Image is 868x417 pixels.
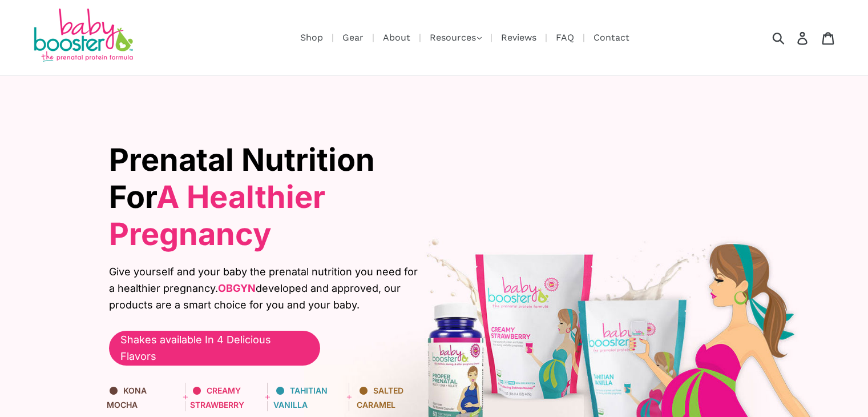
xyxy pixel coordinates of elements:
[550,30,580,45] a: FAQ
[120,332,309,365] span: Shakes available In 4 Delicious Flavors
[495,30,542,45] a: Reviews
[107,386,147,409] span: KONA Mocha
[337,30,369,45] a: Gear
[424,29,487,46] button: Resources
[273,386,328,409] span: Tahitian Vanilla
[109,178,325,252] span: A Healthier Pregnancy
[377,30,416,45] a: About
[31,9,134,64] img: Baby Booster Prenatal Protein Supplements
[588,30,635,45] a: Contact
[357,386,403,409] span: Salted Caramel
[218,282,256,294] b: OBGYN
[294,30,329,45] a: Shop
[109,141,375,252] span: Prenatal Nutrition For
[190,386,244,409] span: Creamy Strawberry
[776,25,808,50] input: Search
[109,264,426,313] span: Give yourself and your baby the prenatal nutrition you need for a healthier pregnancy. developed ...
